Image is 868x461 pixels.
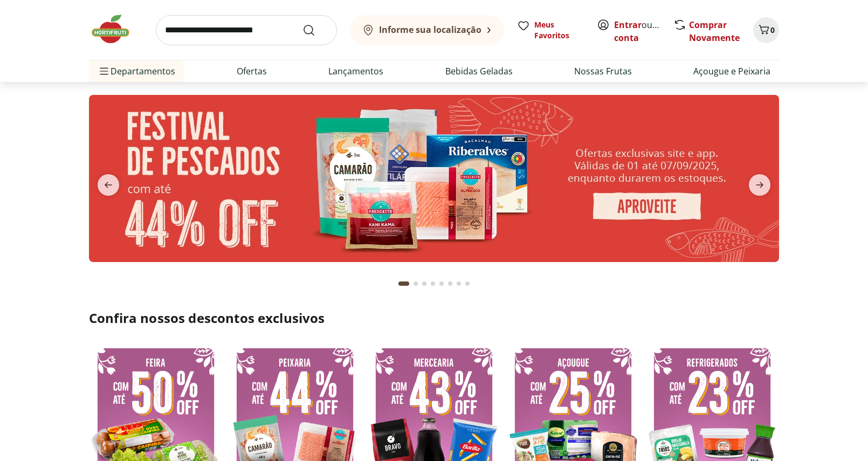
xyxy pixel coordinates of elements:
[89,309,779,327] h2: Confira nossos descontos exclusivos
[517,19,584,41] a: Meus Favoritos
[156,15,337,45] input: search
[689,19,740,44] a: Comprar Novamente
[445,65,513,78] a: Bebidas Geladas
[328,65,383,78] a: Lançamentos
[420,271,429,297] button: Go to page 3 from fs-carousel
[98,58,175,84] span: Departamentos
[614,18,662,44] span: ou
[574,65,632,78] a: Nossas Frutas
[437,271,446,297] button: Go to page 5 from fs-carousel
[302,24,328,37] button: Submit Search
[411,271,420,297] button: Go to page 2 from fs-carousel
[89,95,779,262] img: pescados
[770,25,775,35] span: 0
[89,13,143,45] img: Hortifruti
[446,271,454,297] button: Go to page 6 from fs-carousel
[429,271,437,297] button: Go to page 4 from fs-carousel
[89,174,128,196] button: previous
[237,65,267,78] a: Ofertas
[693,65,770,78] a: Açougue e Peixaria
[98,58,111,84] button: Menu
[379,24,481,36] b: Informe sua localização
[753,17,779,43] button: Carrinho
[463,271,472,297] button: Go to page 8 from fs-carousel
[534,19,584,41] span: Meus Favoritos
[614,19,673,44] a: Criar conta
[614,19,642,31] a: Entrar
[454,271,463,297] button: Go to page 7 from fs-carousel
[396,271,411,297] button: Current page from fs-carousel
[350,15,504,45] button: Informe sua localização
[740,174,779,196] button: next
